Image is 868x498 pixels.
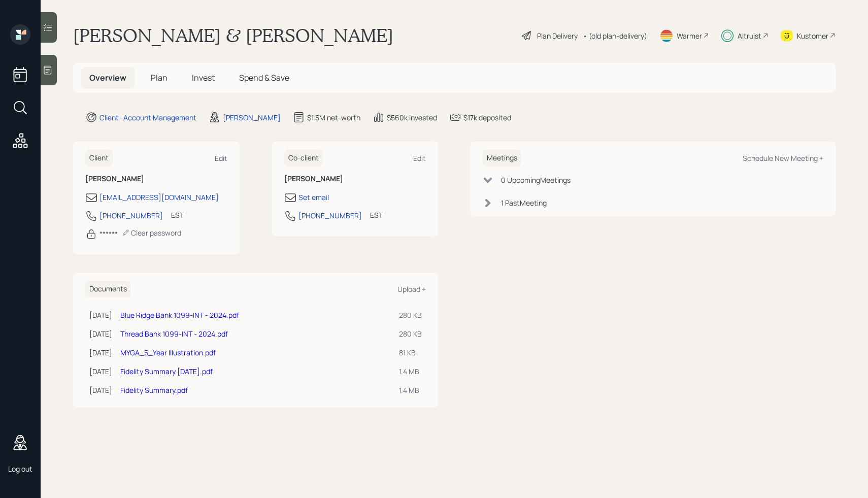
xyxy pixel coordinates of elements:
div: Edit [215,153,227,163]
div: 280 KB [399,328,422,339]
div: 0 Upcoming Meeting s [501,175,571,185]
span: Overview [89,72,126,83]
div: Altruist [738,30,761,41]
div: 1 Past Meeting [501,197,547,208]
div: [PHONE_NUMBER] [99,210,163,221]
div: [DATE] [89,385,112,395]
div: Upload + [397,284,426,294]
div: Warmer [677,30,702,41]
div: [DATE] [89,328,112,339]
div: Plan Delivery [537,30,578,41]
a: Fidelity Summary [DATE].pdf [120,367,213,376]
div: • (old plan-delivery) [583,30,647,41]
div: EST [370,210,383,220]
div: Client · Account Management [99,112,196,123]
a: Blue Ridge Bank 1099-INT - 2024.pdf [120,310,239,320]
span: Invest [192,72,215,83]
div: $560k invested [387,112,437,123]
h6: Client [85,150,113,167]
div: 280 KB [399,310,422,320]
div: EST [171,210,184,220]
div: 1.4 MB [399,385,422,395]
h6: [PERSON_NAME] [284,175,426,183]
div: [PHONE_NUMBER] [298,210,362,221]
a: Fidelity Summary.pdf [120,385,188,395]
div: Edit [413,153,426,163]
div: [DATE] [89,366,112,377]
div: 1.4 MB [399,366,422,377]
h1: [PERSON_NAME] & [PERSON_NAME] [73,24,393,47]
div: Kustomer [797,30,828,41]
span: Plan [151,72,168,83]
span: Spend & Save [239,72,289,83]
div: [PERSON_NAME] [223,112,281,123]
h6: Documents [85,281,131,297]
div: Log out [8,464,32,474]
a: Thread Bank 1099-INT - 2024.pdf [120,329,228,339]
div: $1.5M net-worth [307,112,360,123]
h6: [PERSON_NAME] [85,175,227,183]
div: $17k deposited [463,112,511,123]
div: 81 KB [399,347,422,358]
div: Set email [298,192,329,203]
div: Schedule New Meeting + [743,153,823,163]
div: [DATE] [89,310,112,320]
h6: Meetings [483,150,521,167]
div: Clear password [122,228,181,238]
h6: Co-client [284,150,323,167]
div: [DATE] [89,347,112,358]
a: MYGA_5_Year Illustration.pdf [120,348,216,357]
div: [EMAIL_ADDRESS][DOMAIN_NAME] [99,192,219,203]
